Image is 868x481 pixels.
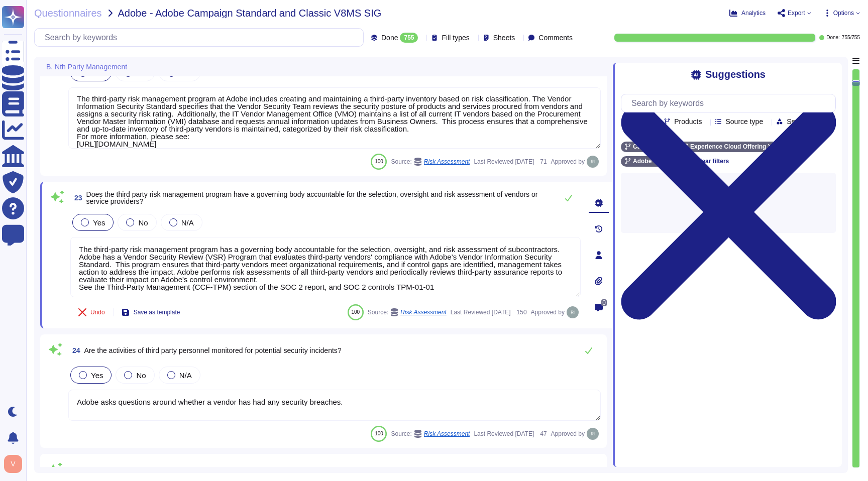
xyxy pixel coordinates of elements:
span: Last Reviewed [DATE] [474,431,534,437]
span: Are the activities of third party personnel monitored for potential security incidents? [84,346,342,354]
span: 0 [601,299,607,306]
span: Fill types [442,34,469,41]
span: Done: [826,35,840,40]
button: Undo [70,302,113,322]
textarea: The third-party risk management program at Adobe includes creating and maintaining a third-party ... [68,87,601,149]
span: 25 [68,466,80,473]
button: user [2,453,29,475]
span: 71 [538,159,547,165]
span: Approved by [551,431,585,437]
span: Yes [93,218,105,227]
span: Done [381,34,398,41]
span: No [138,218,148,227]
span: Risk Assessment [424,159,470,165]
span: Yes [91,371,103,380]
span: 47 [538,431,547,437]
span: Options [833,10,854,16]
span: Source: [391,158,470,166]
span: Does the third party risk management program have a governing body accountable for the selection,... [86,190,538,205]
span: 150 [515,309,527,315]
span: Last Reviewed [DATE] [474,159,534,165]
input: Search by keywords [40,29,363,46]
span: N/A [181,218,194,227]
span: B. Nth Party Management [46,63,127,70]
input: Search by keywords [626,94,835,112]
span: Source: [391,430,470,438]
span: Does the third party risk management program include definition of required contract development,... [84,466,560,474]
span: Source: [368,308,447,316]
span: 100 [375,431,383,436]
span: Last Reviewed [DATE] [451,309,511,315]
button: Save as template [114,302,188,322]
img: user [587,156,599,168]
span: 100 [351,309,360,315]
span: 755 / 755 [842,35,860,40]
span: Questionnaires [34,8,102,18]
textarea: Adobe asks questions around whether a vendor has had any security breaches. [68,390,601,421]
div: 755 [400,33,418,43]
span: Comments [538,34,573,41]
img: user [4,455,22,473]
textarea: The third-party risk management program has a governing body accountable for the selection, overs... [70,237,581,297]
span: 24 [68,347,80,354]
span: Approved by [531,309,565,315]
span: No [136,371,146,380]
span: Export [788,10,805,16]
span: N/A [179,371,192,380]
span: Analytics [741,10,766,16]
span: 100 [375,159,383,164]
span: Risk Assessment [400,309,447,315]
span: Adobe - Adobe Campaign Standard and Classic V8MS SIG [118,8,382,18]
span: Save as template [134,309,180,315]
img: user [587,428,599,440]
span: Approved by [551,159,585,165]
span: 23 [70,194,82,201]
span: Risk Assessment [424,431,470,437]
span: Undo [90,309,105,315]
span: Sheets [493,34,515,41]
img: user [567,306,579,318]
button: Analytics [729,9,766,17]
